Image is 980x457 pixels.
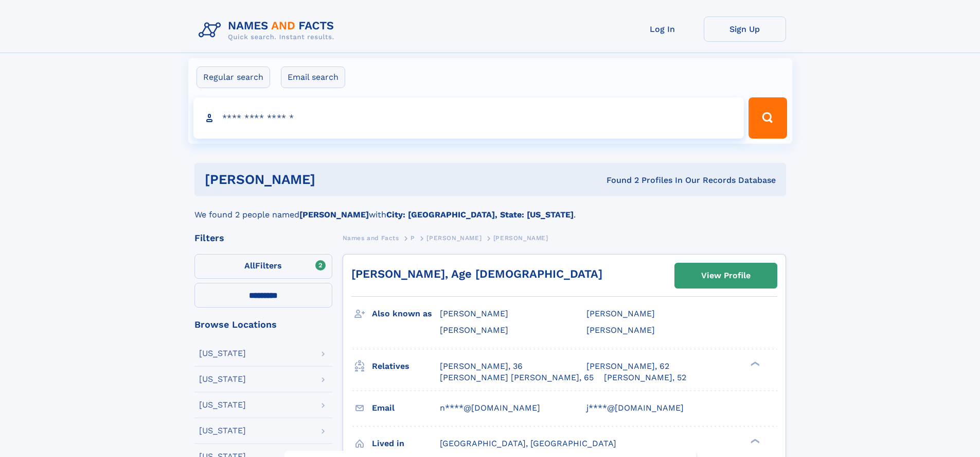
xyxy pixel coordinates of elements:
h1: [PERSON_NAME] [205,173,461,186]
h3: Relatives [372,358,440,375]
b: City: [GEOGRAPHIC_DATA], State: [US_STATE] [386,210,574,219]
div: Filters [194,233,332,243]
div: ❯ [748,437,760,444]
a: [PERSON_NAME], 36 [440,361,523,372]
span: P [411,234,415,242]
a: [PERSON_NAME], 62 [586,361,669,372]
span: [PERSON_NAME] [586,309,655,318]
b: [PERSON_NAME] [299,210,369,219]
h3: Email [372,399,440,417]
input: search input [193,97,744,139]
div: [US_STATE] [199,427,246,435]
div: We found 2 people named with . [194,196,786,221]
a: P [411,231,415,244]
div: Browse Locations [194,320,332,329]
label: Filters [194,254,332,279]
div: [US_STATE] [199,349,246,358]
button: Search Button [749,97,787,139]
a: View Profile [675,263,777,288]
div: [US_STATE] [199,375,246,383]
a: Sign Up [704,16,786,42]
a: [PERSON_NAME], 52 [604,372,686,383]
a: Names and Facts [343,231,399,244]
div: View Profile [701,264,751,287]
span: [PERSON_NAME] [586,325,655,335]
h3: Also known as [372,305,440,323]
span: [PERSON_NAME] [426,234,482,242]
span: [PERSON_NAME] [440,309,508,318]
span: [PERSON_NAME] [493,234,548,242]
h3: Lived in [372,435,440,452]
img: Logo Names and Facts [194,16,343,44]
span: [PERSON_NAME] [440,325,508,335]
span: All [244,261,255,270]
div: [US_STATE] [199,401,246,409]
div: ❯ [748,360,760,367]
a: [PERSON_NAME] [426,231,482,244]
div: Found 2 Profiles In Our Records Database [461,175,776,186]
a: Log In [621,16,704,42]
label: Regular search [197,66,270,88]
a: [PERSON_NAME], Age [DEMOGRAPHIC_DATA] [351,267,602,280]
a: [PERSON_NAME] [PERSON_NAME], 65 [440,372,594,383]
span: [GEOGRAPHIC_DATA], [GEOGRAPHIC_DATA] [440,438,616,448]
label: Email search [281,66,345,88]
